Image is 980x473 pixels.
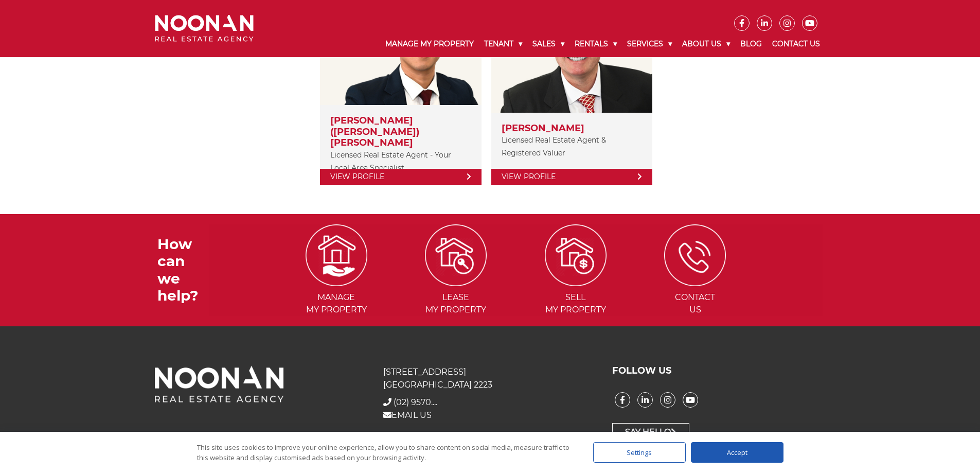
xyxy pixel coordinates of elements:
[636,250,754,314] a: ContactUs
[622,31,677,57] a: Services
[397,291,515,316] span: Lease my Property
[527,31,569,57] a: Sales
[425,224,487,286] img: ICONS
[517,291,635,316] span: Sell my Property
[397,250,515,314] a: Leasemy Property
[677,31,735,57] a: About Us
[502,123,642,134] h3: [PERSON_NAME]
[330,149,471,174] p: Licensed Real Estate Agent - Your Local Area Specialist
[330,115,471,149] h3: [PERSON_NAME] ([PERSON_NAME]) [PERSON_NAME]
[569,31,622,57] a: Rentals
[380,31,479,57] a: Manage My Property
[277,291,395,316] span: Manage my Property
[612,365,825,377] h3: FOLLOW US
[593,442,686,463] div: Settings
[691,442,783,463] div: Accept
[277,250,395,314] a: Managemy Property
[502,134,642,160] p: Licensed Real Estate Agent & Registered Valuer
[394,397,437,407] span: (02) 9570....
[767,31,825,57] a: Contact Us
[306,224,367,286] img: ICONS
[320,169,481,185] a: View Profile
[636,291,754,316] span: Contact Us
[491,169,652,185] a: View Profile
[383,365,596,391] p: [STREET_ADDRESS] [GEOGRAPHIC_DATA] 2223
[155,15,254,42] img: Noonan Real Estate Agency
[197,442,573,463] div: This site uses cookies to improve your online experience, allow you to share content on social me...
[517,250,635,314] a: Sellmy Property
[735,31,767,57] a: Blog
[612,423,689,442] a: Say Hello
[479,31,527,57] a: Tenant
[157,236,209,305] h3: How can we help?
[545,224,607,286] img: ICONS
[383,410,432,420] a: EMAIL US
[664,224,726,286] img: ICONS
[394,397,437,407] a: Click to reveal phone number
